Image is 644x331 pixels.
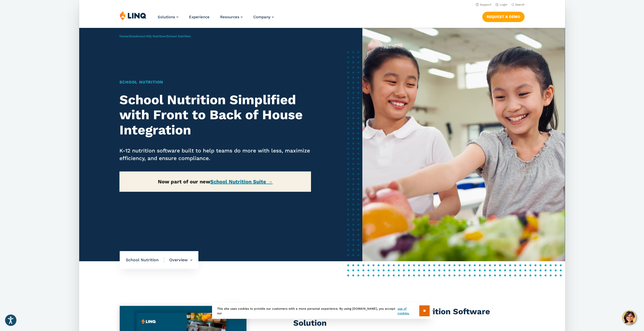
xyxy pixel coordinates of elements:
[220,15,239,19] span: Resources
[126,257,164,263] span: School Nutrition
[119,34,128,38] a: Home
[253,15,274,19] a: Company
[158,15,175,19] span: Solutions
[515,3,524,6] span: Search
[79,2,565,7] nav: Utility Navigation
[119,147,311,162] p: K-12 nutrition software built to help teams do more with less, maximize efficiency, and ensure co...
[119,79,311,85] h1: School Nutrition
[158,11,274,27] nav: Primary Navigation
[220,15,243,19] a: Resources
[158,15,178,19] a: Solutions
[164,251,192,269] li: Overview
[212,303,432,319] div: This site uses cookies to provide our customers with a more personal experience. By using [DOMAIN...
[398,306,419,316] a: use of cookies.
[119,34,191,38] span: / / /
[158,179,273,185] strong: Now part of our new
[119,92,311,138] h2: School Nutrition Simplified with Front to Back of House Integration
[189,15,210,19] a: Experience
[482,12,524,22] a: Request a Demo
[210,179,273,185] a: School Nutrition Suite →
[475,3,491,6] a: Support
[144,34,165,38] a: LINQ Nutrition
[622,310,636,325] button: Hello, have a question? Let’s chat.
[495,3,507,6] a: Login
[511,3,524,7] button: Open Search Bar
[253,15,271,19] span: Company
[120,11,147,20] img: LINQ | K‑12 Software
[482,11,524,22] nav: Button Navigation
[362,28,565,261] img: School Nutrition Banner
[129,34,143,38] a: Solutions
[167,34,191,38] span: School Nutrition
